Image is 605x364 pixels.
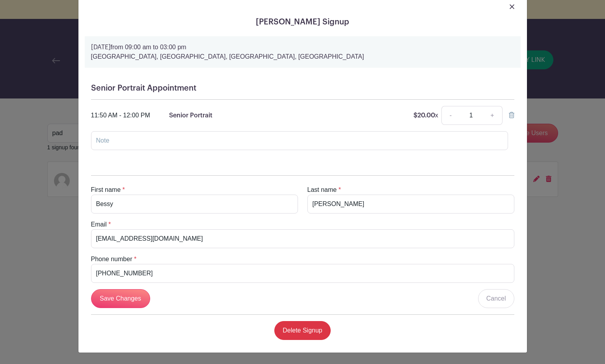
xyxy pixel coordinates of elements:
[482,106,502,125] a: +
[169,111,212,120] p: Senior Portrait
[441,106,460,125] a: -
[510,4,514,9] img: close_button-5f87c8562297e5c2d7936805f587ecaba9071eb48480494691a3f1689db116b3.svg
[91,52,514,61] p: [GEOGRAPHIC_DATA], [GEOGRAPHIC_DATA], [GEOGRAPHIC_DATA], [GEOGRAPHIC_DATA]
[91,220,107,229] label: Email
[91,289,150,308] input: Save Changes
[91,254,132,264] label: Phone number
[91,131,508,150] input: Note
[274,321,331,340] a: Delete Signup
[478,289,514,308] a: Cancel
[91,44,111,50] strong: [DATE]
[307,185,337,195] label: Last name
[91,111,150,120] div: 11:50 AM - 12:00 PM
[413,111,438,120] p: $20.00
[91,43,514,52] p: from 09:00 am to 03:00 pm
[91,84,514,93] h5: Senior Portrait Appointment
[91,185,121,195] label: First name
[85,17,521,27] h5: [PERSON_NAME] Signup
[435,112,438,119] span: x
